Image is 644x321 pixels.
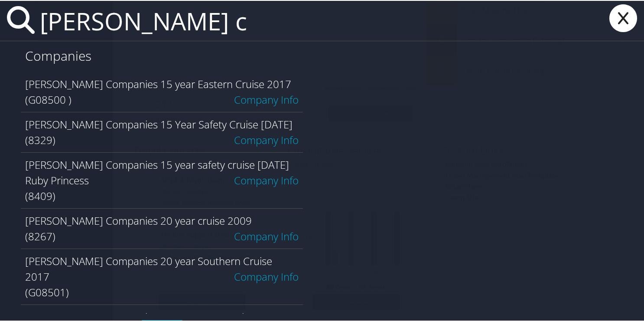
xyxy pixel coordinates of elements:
[25,131,299,147] div: (8329)
[25,76,291,90] span: [PERSON_NAME] Companies 15 year Eastern Cruise 2017
[25,213,252,227] span: [PERSON_NAME] Companies 20 year cruise 2009
[234,172,299,187] a: Company Info
[25,116,293,131] span: [PERSON_NAME] Companies 15 Year Safety Cruise [DATE]
[25,253,272,283] span: [PERSON_NAME] Companies 20 year Southern Cruise 2017
[25,228,299,243] div: (8267)
[234,92,299,106] a: Company Info
[234,269,299,283] a: Company Info
[25,46,299,64] h1: Companies
[234,228,299,242] a: Company Info
[25,91,299,107] div: (G08500 )
[25,187,299,203] div: (8409)
[234,132,299,146] a: Company Info
[25,157,289,187] span: [PERSON_NAME] Companies 15 year safety cruise [DATE] Ruby Princess
[25,284,299,299] div: (G08501)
